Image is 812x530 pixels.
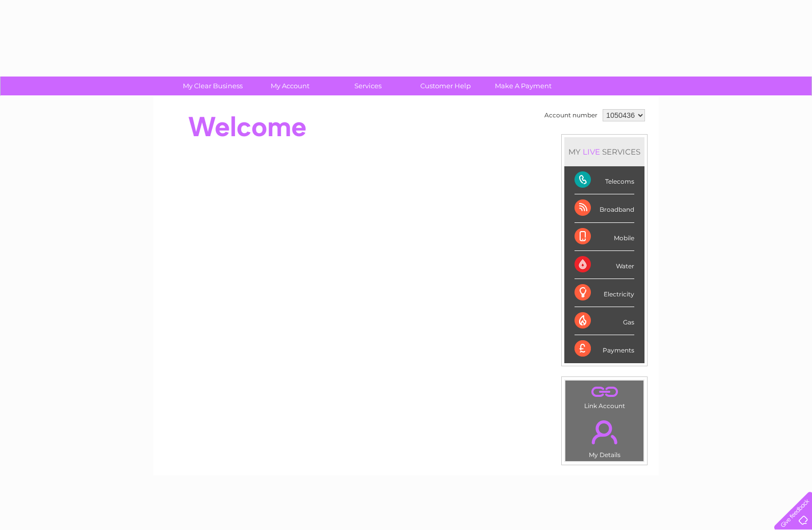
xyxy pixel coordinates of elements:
[565,380,644,412] td: Link Account
[481,77,565,95] a: Make A Payment
[248,77,332,95] a: My Account
[581,147,602,157] div: LIVE
[403,77,488,95] a: Customer Help
[564,137,644,166] div: MY SERVICES
[575,166,634,194] div: Telecoms
[542,107,600,124] td: Account number
[575,307,634,335] div: Gas
[575,223,634,251] div: Mobile
[326,77,410,95] a: Services
[575,335,634,363] div: Payments
[565,412,644,462] td: My Details
[575,251,634,279] div: Water
[171,77,255,95] a: My Clear Business
[575,194,634,222] div: Broadband
[575,279,634,307] div: Electricity
[568,414,641,450] a: .
[568,383,641,401] a: .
